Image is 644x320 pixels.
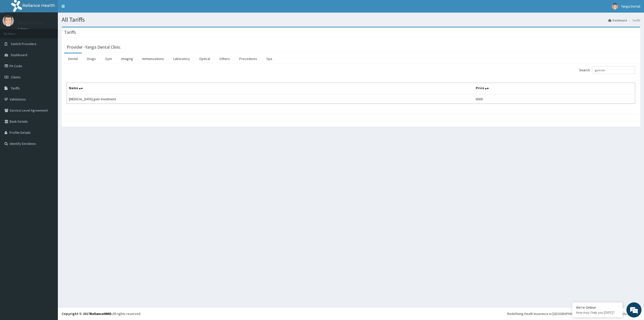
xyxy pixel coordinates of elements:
[507,311,640,316] div: Redefining Heath Insurance in [GEOGRAPHIC_DATA] using Telemedicine and Data Science!
[195,53,214,64] a: Optical
[11,42,36,46] span: Switch Providers
[592,66,635,74] input: Search:
[62,16,640,23] h1: All Tariffs
[235,53,261,64] a: Procedures
[608,18,627,22] a: Dashboard
[64,30,76,35] h3: Tariffs
[11,53,27,57] span: Dashboard
[67,94,474,104] td: [MEDICAL_DATA] gum treatment
[64,53,82,64] a: Dental
[262,53,276,64] a: Spa
[169,53,194,64] a: Laboratory
[473,83,635,94] th: Price
[627,18,640,22] li: Tariffs
[18,27,30,31] a: Online
[473,94,635,104] td: 6000
[579,66,635,74] label: Search:
[3,15,14,26] img: User Image
[11,75,21,79] span: Claims
[58,307,644,320] footer: All rights reserved.
[67,83,474,94] th: Name
[11,86,20,90] span: Tariffs
[101,53,116,64] a: Gym
[215,53,234,64] a: Others
[576,305,619,310] div: We're Online!
[18,20,44,25] p: Yanga Dental
[576,310,619,315] p: How may I help you today?
[62,311,112,316] strong: Copyright © 2017 .
[90,311,111,316] a: RelianceHMO
[117,53,137,64] a: Imaging
[83,53,100,64] a: Drugs
[138,53,168,64] a: Immunizations
[612,3,618,10] img: User Image
[67,45,120,49] h3: Provider - Yanga Dental Clinic
[621,4,640,9] span: Yanga Dental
